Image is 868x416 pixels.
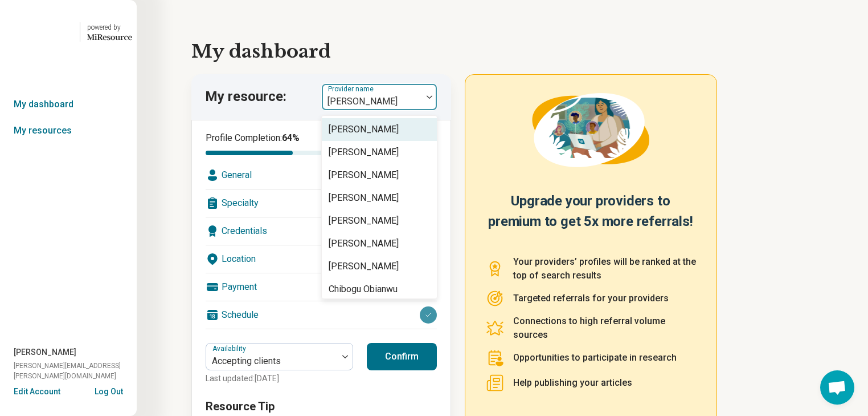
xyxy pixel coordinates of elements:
[329,237,399,251] div: [PERSON_NAME]
[820,370,854,405] div: Open chat
[513,255,696,282] p: Your providers’ profiles will be ranked at the top of search results
[206,398,437,414] h3: Resource Tip
[95,386,123,395] button: Log Out
[206,245,437,273] div: Location
[87,22,132,33] div: powered by
[14,386,60,398] button: Edit Account
[513,292,669,305] p: Targeted referrals for your providers
[205,87,286,107] p: My resource:
[206,301,437,329] div: Schedule
[367,343,437,370] button: Confirm
[14,361,137,381] span: [PERSON_NAME][EMAIL_ADDRESS][PERSON_NAME][DOMAIN_NAME]
[328,85,376,93] label: Provider name
[206,189,437,217] div: Specialty
[329,260,399,273] div: [PERSON_NAME]
[5,18,132,46] a: Geode Healthpowered by
[282,132,300,143] span: 64 %
[212,345,248,353] label: Availability
[206,273,437,301] div: Payment
[206,217,437,245] div: Credentials
[206,373,353,385] p: Last updated: [DATE]
[329,168,399,182] div: [PERSON_NAME]
[329,191,399,205] div: [PERSON_NAME]
[5,18,73,46] img: Geode Health
[329,214,399,228] div: [PERSON_NAME]
[329,123,399,136] div: [PERSON_NAME]
[513,376,632,390] p: Help publishing your articles
[14,346,76,358] span: [PERSON_NAME]
[486,191,696,241] h2: Upgrade your providers to premium to get 5x more referrals!
[206,131,342,155] div: Profile Completion:
[329,282,398,296] div: Chibogu Obianwu
[206,161,437,189] div: General
[513,314,696,342] p: Connections to high referral volume sources
[329,146,399,159] div: [PERSON_NAME]
[513,351,677,365] p: Opportunities to participate in research
[191,38,813,65] h1: My dashboard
